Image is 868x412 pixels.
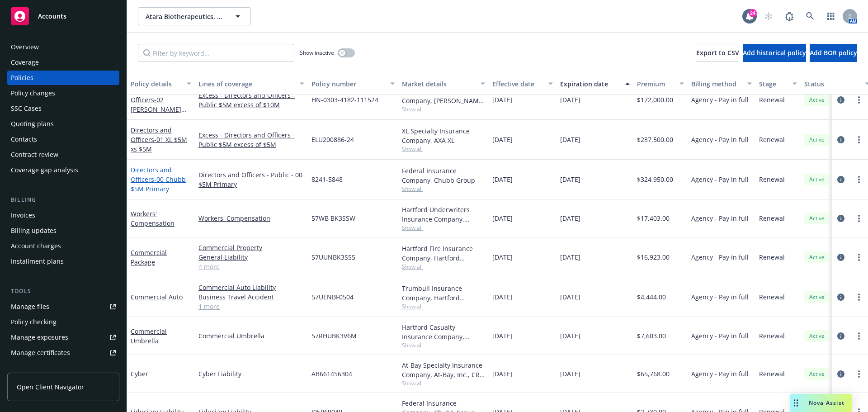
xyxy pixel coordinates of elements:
[808,175,826,184] span: Active
[759,175,785,184] span: Renewal
[11,40,39,54] div: Overview
[854,174,864,185] a: more
[755,73,801,95] button: Stage
[198,283,304,292] a: Commercial Auto Liability
[402,86,485,105] div: [PERSON_NAME] Insurance Company, [PERSON_NAME] Insurance Group
[11,208,35,223] div: Invoices
[810,44,857,62] button: Add BOR policy
[808,214,826,223] span: Active
[7,163,119,177] a: Coverage gap analysis
[402,303,485,310] span: Show all
[560,135,580,144] span: [DATE]
[138,44,294,62] input: Filter by keyword...
[402,205,485,224] div: Hartford Underwriters Insurance Company, Hartford Insurance Group
[131,369,148,378] a: Cyber
[311,292,354,302] span: 57UENBF0504
[11,101,42,116] div: SSC Cases
[637,175,673,184] span: $324,950.00
[835,95,846,105] a: circleInformation
[11,117,54,131] div: Quoting plans
[808,96,826,104] span: Active
[146,12,224,21] span: Atara Biotherapeutics, Inc.
[198,90,304,109] a: Excess - Directors and Officers - Public $5M excess of $10M
[398,73,489,95] button: Market details
[402,244,485,263] div: Hartford Fire Insurance Company, Hartford Insurance Group
[311,213,355,223] span: 57WB BK3SSW
[311,369,352,379] span: AB661456304
[198,252,304,262] a: General Liability
[560,95,580,104] span: [DATE]
[557,73,633,95] button: Expiration date
[198,331,304,341] a: Commercial Umbrella
[38,13,66,20] span: Accounts
[759,213,785,223] span: Renewal
[637,213,670,223] span: $17,403.00
[790,394,852,412] button: Nova Assist
[198,292,304,302] a: Business Travel Accident
[7,361,119,375] a: Manage claims
[131,135,187,153] span: - 01 XL $5M xs $5M
[691,79,742,89] div: Billing method
[7,239,119,253] a: Account charges
[492,79,543,89] div: Effective date
[300,49,334,57] span: Show inactive
[560,331,580,341] span: [DATE]
[11,239,61,253] div: Account charges
[637,135,673,144] span: $237,500.00
[808,332,826,340] span: Active
[809,399,844,407] span: Nova Assist
[198,262,304,271] a: 4 more
[835,331,846,341] a: circleInformation
[11,71,33,85] div: Policies
[11,346,70,360] div: Manage certificates
[7,71,119,85] a: Policies
[637,292,666,302] span: $4,444.00
[402,166,485,185] div: Federal Insurance Company, Chubb Group
[854,369,864,379] a: more
[759,95,785,104] span: Renewal
[7,55,119,70] a: Coverage
[492,175,513,184] span: [DATE]
[691,175,749,184] span: Agency - Pay in full
[691,331,749,341] span: Agency - Pay in full
[402,224,485,232] span: Show all
[492,213,513,223] span: [DATE]
[198,213,304,223] a: Workers' Compensation
[810,48,857,57] span: Add BOR policy
[11,223,57,238] div: Billing updates
[11,330,68,345] div: Manage exposures
[743,44,806,62] button: Add historical policy
[560,292,580,302] span: [DATE]
[402,360,485,379] div: At-Bay Specialty Insurance Company, At-Bay, Inc., CRC Group
[7,147,119,162] a: Contract review
[11,299,49,314] div: Manage files
[11,132,37,147] div: Contacts
[402,322,485,341] div: Hartford Casualty Insurance Company, Hartford Insurance Group
[198,79,294,89] div: Lines of coverage
[195,73,308,95] button: Lines of coverage
[759,292,785,302] span: Renewal
[198,369,304,379] a: Cyber Liability
[11,147,58,162] div: Contract review
[637,79,674,89] div: Premium
[7,346,119,360] a: Manage certificates
[637,252,670,262] span: $16,923.00
[492,95,513,104] span: [DATE]
[691,292,749,302] span: Agency - Pay in full
[560,369,580,379] span: [DATE]
[822,7,840,25] a: Switch app
[7,117,119,131] a: Quoting plans
[688,73,755,95] button: Billing method
[7,330,119,345] span: Manage exposures
[489,73,557,95] button: Effective date
[402,263,485,270] span: Show all
[7,86,119,100] a: Policy changes
[854,213,864,224] a: more
[402,379,485,387] span: Show all
[759,135,785,144] span: Renewal
[492,252,513,262] span: [DATE]
[637,95,673,104] span: $172,000.00
[311,175,343,184] span: 8241-5848
[759,7,778,25] a: Start snowing
[138,7,251,25] button: Atara Biotherapeutics, Inc.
